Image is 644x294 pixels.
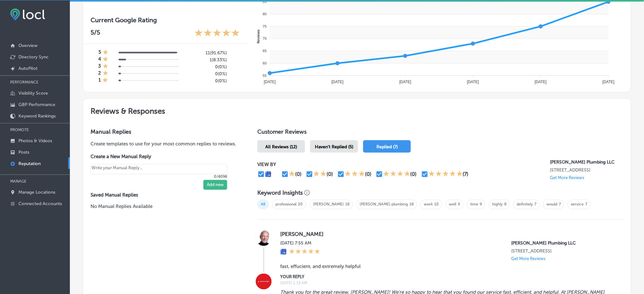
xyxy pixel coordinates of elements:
[91,164,227,174] textarea: Create your Quick Reply
[512,249,613,254] p: 380 Doe Run Rd
[492,202,503,207] a: highly
[345,202,349,207] a: 18
[184,78,227,84] h5: 0 ( 0% )
[91,192,237,198] label: Saved Manual Replies
[98,56,101,63] h4: 4
[18,190,55,195] p: Manage Locations
[289,170,295,178] div: 1 Star
[280,281,613,285] label: [DATE] 1:13 AM
[315,144,353,150] span: Haven't Replied (5)
[18,102,55,107] p: GBP Performance
[512,257,546,261] p: Get More Reviews
[262,24,266,28] tspan: 75
[102,77,108,84] div: 1 Star
[517,202,533,207] a: definitely
[103,63,108,70] div: 1 Star
[91,128,237,135] h3: Manual Replies
[410,202,414,207] a: 18
[98,63,101,70] h4: 3
[535,80,547,84] tspan: [DATE]
[91,174,227,179] p: 0/4096
[275,202,296,207] a: professional
[91,203,237,210] p: No Manual Replies Available
[504,202,506,207] a: 8
[550,159,623,165] p: Sawyer Plumbing LLC
[257,128,623,138] h1: Customer Reviews
[429,170,463,178] div: 5 Stars
[313,170,327,178] div: 2 Stars
[550,175,585,180] p: Get More Reviews
[327,171,333,177] div: (0)
[262,37,266,41] tspan: 70
[98,70,101,77] h4: 2
[345,170,365,178] div: 3 Stars
[262,61,266,65] tspan: 60
[295,171,302,177] div: (0)
[18,161,41,166] p: Reputation
[434,202,439,207] a: 10
[559,202,561,207] a: 7
[103,49,108,56] div: 1 Star
[18,54,49,60] p: Directory Sync
[18,150,29,155] p: Posts
[280,275,613,279] label: YOUR REPLY
[365,171,371,177] div: (0)
[265,144,297,150] span: All Reviews (12)
[331,80,343,84] tspan: [DATE]
[534,202,536,207] a: 7
[376,144,398,150] span: Replied (7)
[103,70,108,77] div: 1 Star
[550,167,623,173] p: 380 Doe Run Rd Coatesville, PA 19320, US
[257,162,550,167] p: VIEW BY
[256,274,272,290] img: Image
[98,49,101,56] h4: 5
[257,190,303,197] h3: Keyword Insights
[91,140,237,147] p: Create templates to use for your most common replies to reviews.
[184,50,227,56] h5: 11 ( 91.67% )
[103,56,108,63] div: 1 Star
[585,202,587,207] a: 7
[18,43,37,48] p: Overview
[91,16,240,24] h3: Current Google Rating
[424,202,433,207] a: work
[91,154,227,159] label: Create a New Manual Reply
[18,113,56,119] p: Keyword Rankings
[257,200,269,209] span: All
[449,202,456,207] a: well
[298,202,303,207] a: 20
[512,241,613,246] p: Sawyer Plumbing LLC
[313,202,344,207] a: [PERSON_NAME]
[262,12,266,16] tspan: 80
[10,9,45,20] img: fda3e92497d09a02dc62c9cd864e3231.png
[91,29,100,38] p: 5 /5
[203,180,227,190] button: Add new
[262,74,266,77] tspan: 55
[184,57,227,63] h5: 1 ( 8.33% )
[602,80,614,84] tspan: [DATE]
[83,99,631,121] h2: Reviews & Responses
[18,138,52,144] p: Photos & Videos
[470,202,478,207] a: time
[480,202,482,207] a: 9
[280,231,613,237] label: [PERSON_NAME]
[184,64,227,70] h5: 0 ( 0% )
[458,202,460,207] a: 9
[194,29,240,38] div: 5 Stars
[256,30,260,43] text: Reviews
[18,201,62,206] p: Connected Accounts
[264,80,276,84] tspan: [DATE]
[98,77,101,84] h4: 1
[546,202,557,207] a: would
[410,171,417,177] div: (0)
[289,249,320,256] div: 5 Stars
[463,171,469,177] div: (7)
[383,170,410,178] div: 4 Stars
[360,202,408,207] a: [PERSON_NAME] plumbing
[571,202,584,207] a: service
[18,66,37,71] p: AutoPilot
[467,80,479,84] tspan: [DATE]
[280,241,320,246] label: [DATE] 7:55 AM
[18,90,48,96] p: Visibility Score
[184,71,227,77] h5: 0 ( 0% )
[262,49,266,53] tspan: 65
